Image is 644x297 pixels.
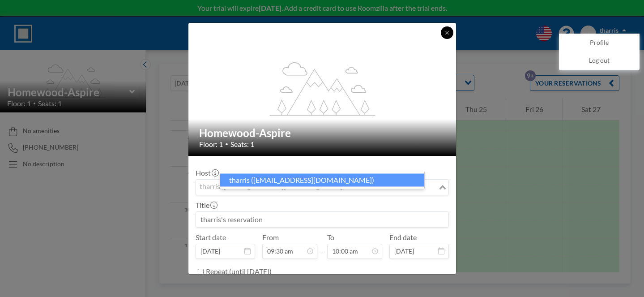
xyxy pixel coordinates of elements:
label: Start date [196,233,226,242]
span: • [225,141,228,147]
h2: Homewood-Aspire [199,126,446,140]
a: Log out [559,52,639,70]
label: To [327,233,334,242]
span: - [321,236,324,256]
label: Host [196,168,218,177]
label: Repeat (until [DATE]) [206,267,272,276]
label: End date [389,233,417,242]
input: Search for option [197,181,437,193]
span: Log out [589,56,610,65]
input: tharris's reservation [196,212,448,227]
a: Profile [559,34,639,52]
label: Title [196,201,217,210]
span: Profile [590,39,609,47]
g: flex-grow: 1.2; [269,62,375,116]
span: Seats: 1 [230,140,254,149]
li: tharris ([EMAIL_ADDRESS][DOMAIN_NAME]) [220,174,424,187]
div: Search for option [196,180,448,195]
span: Floor: 1 [199,140,223,149]
label: From [262,233,279,242]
